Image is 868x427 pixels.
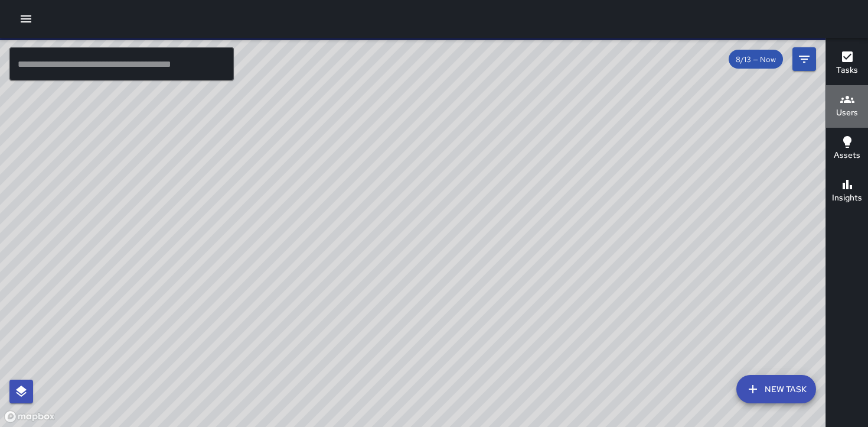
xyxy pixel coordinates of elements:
[836,106,858,119] h6: Users
[836,64,858,77] h6: Tasks
[826,128,868,170] button: Assets
[826,85,868,128] button: Users
[834,149,860,162] h6: Assets
[729,54,783,64] span: 8/13 — Now
[832,192,862,205] h6: Insights
[792,47,816,71] button: Filters
[826,43,868,85] button: Tasks
[736,375,816,403] button: New Task
[826,170,868,213] button: Insights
